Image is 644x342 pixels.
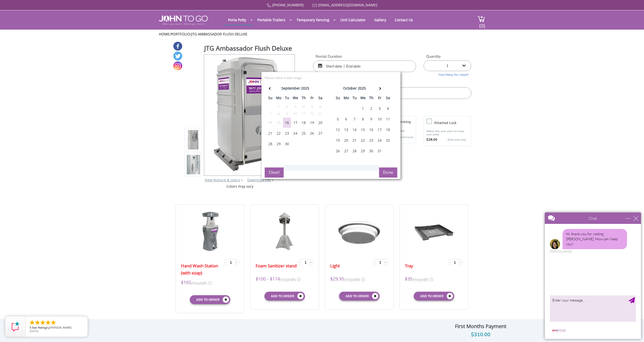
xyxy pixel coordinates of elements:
[267,3,271,8] img: Call
[291,111,299,117] div: 10
[426,137,437,142] strong: $28.00
[283,94,291,103] th: tu
[350,135,359,145] div: 21
[361,278,365,281] img: icon
[359,94,367,103] th: we
[300,118,308,128] div: 18
[424,54,471,59] label: Quantity
[542,209,644,342] iframe: Live Chat Box
[32,326,46,329] span: Star Rating
[266,139,274,149] div: 28
[265,76,387,80] div: Please select a date range
[10,322,20,332] img: Review Rating
[434,120,473,126] h3: Attached lock
[479,18,485,29] span: (0)
[339,292,380,301] button: Add to order
[367,114,375,124] div: 9
[367,125,375,135] div: 16
[34,319,40,326] li: 
[265,167,284,178] button: Clear!
[275,104,283,110] div: 1
[266,128,274,138] div: 21
[342,125,350,135] div: 13
[414,292,454,301] button: Add to order
[266,111,274,117] div: 7
[308,104,316,110] div: 5
[370,15,390,25] a: Gallery
[30,326,31,329] span: 5
[185,184,295,189] div: Colors may vary
[334,94,342,103] th: su
[308,94,316,103] th: fr
[412,275,428,283] span: /month
[449,259,451,265] span: -
[275,111,283,117] div: 8
[291,94,300,103] th: we
[350,146,359,156] div: 28
[173,61,182,70] a: Instagram
[266,120,274,125] div: 14
[300,111,308,117] div: 11
[256,262,297,269] a: Foam Sanitizer stand
[300,128,308,138] div: 25
[376,114,384,124] div: 10
[344,275,360,283] span: /month
[350,94,359,103] th: tu
[318,3,377,7] a: [EMAIL_ADDRESS][DOMAIN_NAME]
[426,130,468,136] p: Allow only your users to enjoy your potty.
[300,104,308,110] div: 4
[414,211,454,251] img: 25
[398,322,564,331] div: First Months Payment
[266,94,275,103] th: su
[225,259,227,265] span: -
[190,295,230,304] button: Add to order
[334,114,342,124] div: 5
[283,104,291,110] div: 2
[384,125,392,135] div: 18
[272,3,304,7] a: [PHONE_NUMBER]
[171,32,190,36] a: Portfolio
[204,44,295,54] h1: JTG Ambassador Flush Deluxe
[40,319,46,326] li: 
[29,319,35,326] li: 
[273,211,296,251] img: 25
[334,146,342,156] div: 26
[424,71,471,77] a: How Many Do I need?
[330,262,340,269] a: Light
[384,103,392,114] div: 4
[300,259,302,265] span: -
[316,111,324,117] div: 13
[376,125,384,135] div: 17
[256,275,280,283] span: $100 - $114
[316,94,325,103] th: sa
[350,125,359,135] div: 14
[205,178,240,182] a: View feature & specs
[275,139,283,149] div: 29
[300,94,308,103] th: th
[301,85,309,92] div: 2025
[477,15,485,22] img: cart a
[358,85,366,92] div: 2025
[334,135,342,145] div: 19
[376,103,384,114] div: 3
[45,319,51,326] li: 
[191,279,207,286] span: /month
[291,118,299,128] div: 17
[30,326,84,330] span: by
[275,94,283,103] th: mo
[313,54,416,59] label: Rental Duration
[342,135,350,145] div: 20
[384,259,387,265] span: +
[264,292,305,301] button: Add to order
[291,104,299,110] div: 3
[293,15,333,25] a: Temporary Fencing
[405,262,413,269] a: Tray
[291,128,299,138] div: 24
[342,114,350,124] div: 6
[330,211,388,251] img: 25
[343,85,357,92] div: october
